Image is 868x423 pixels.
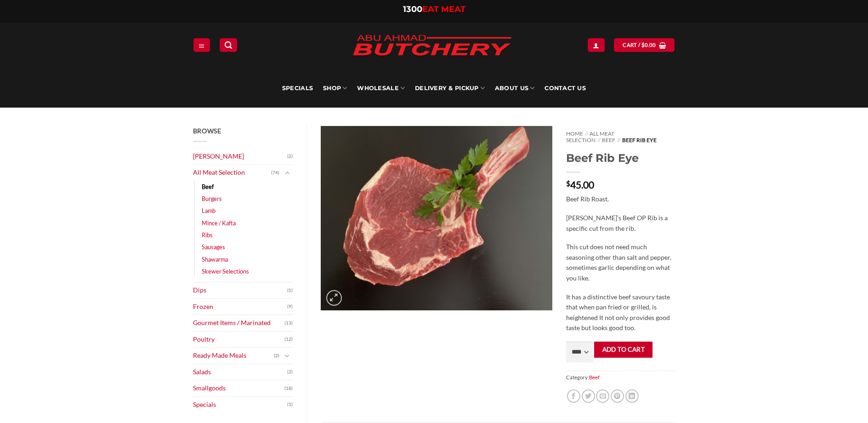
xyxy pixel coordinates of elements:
[202,265,249,277] a: Skewer Selections
[623,41,656,49] span: Cart /
[566,180,570,187] span: $
[271,166,279,180] span: (74)
[287,398,293,412] span: (1)
[345,29,519,63] img: Abu Ahmad Butchery
[422,4,465,14] span: EAT MEAT
[202,181,214,193] a: Beef
[287,284,293,297] span: (5)
[202,193,222,205] a: Burgers
[545,69,586,108] a: Contact Us
[193,165,272,181] a: All Meat Selection
[193,38,210,51] a: Menu
[193,127,221,135] span: Browse
[287,300,293,314] span: (9)
[617,137,620,143] span: //
[202,217,236,229] a: Mince / Kafta
[193,397,288,413] a: Specials
[202,241,225,253] a: Sausages
[193,348,274,364] a: Ready Made Meals
[566,194,675,205] p: Beef Rib Roast.
[566,292,675,333] p: It has a distinctive beef savoury taste that when pan fried or grilled, is heightened It not only...
[597,137,601,143] span: //
[566,130,614,143] a: All Meat Selection
[323,69,347,108] a: SHOP
[566,151,675,165] h1: Beef Rib Eye
[284,332,293,346] span: (12)
[321,126,552,310] img: Beef Rib Eye
[193,364,288,380] a: Salads
[193,149,288,165] a: [PERSON_NAME]
[274,349,279,363] span: (2)
[582,389,595,403] a: Share on Twitter
[585,130,588,137] span: //
[641,41,645,49] span: $
[202,229,213,241] a: Ribs
[282,351,293,361] button: Toggle
[495,69,534,108] a: About Us
[193,299,288,315] a: Frozen
[403,4,465,14] a: 1300EAT MEAT
[594,342,652,358] button: Add to cart
[596,389,609,403] a: Email to a Friend
[282,168,293,178] button: Toggle
[284,382,293,395] span: (18)
[193,380,285,396] a: Smallgoods
[287,149,293,163] span: (2)
[622,137,657,143] span: Beef Rib Eye
[588,38,604,51] a: Login
[193,282,288,298] a: Dips
[829,386,859,414] iframe: chat widget
[282,69,313,108] a: Specials
[202,253,228,265] a: Shawarma
[566,213,675,234] p: [PERSON_NAME]’s Beef OP Rib is a specific cut from the rib.
[193,332,285,348] a: Poultry
[641,42,656,48] bdi: 0.00
[566,242,675,283] p: This cut does not need much seasoning other than salt and pepper, sometimes garlic depending on w...
[611,389,624,403] a: Pin on Pinterest
[403,4,422,14] span: 1300
[287,365,293,379] span: (2)
[284,316,293,330] span: (13)
[326,290,342,306] a: Zoom
[357,69,405,108] a: Wholesale
[614,38,675,51] a: View cart
[415,69,485,108] a: Delivery & Pickup
[589,374,600,380] a: Beef
[625,389,639,403] a: Share on LinkedIn
[202,205,216,217] a: Lamb
[566,179,594,190] bdi: 45.00
[220,38,237,51] a: Search
[566,371,675,384] span: Category:
[567,389,580,403] a: Share on Facebook
[193,315,285,331] a: Gourmet Items / Marinated
[602,137,615,143] a: Beef
[566,130,583,137] a: Home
